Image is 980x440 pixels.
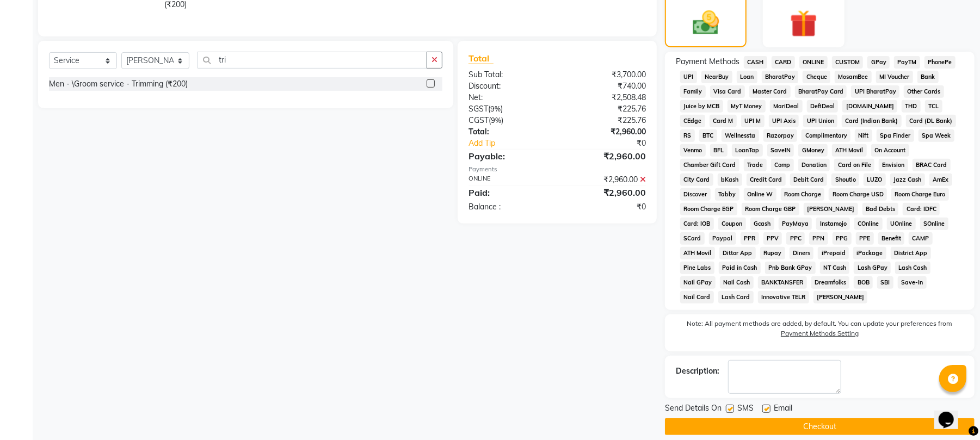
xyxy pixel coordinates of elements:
[929,173,952,186] span: AmEx
[680,173,713,186] span: City Card
[557,69,654,80] div: ₹3,700.00
[715,188,739,201] span: Tabby
[460,174,557,185] div: ONLINE
[903,203,940,215] span: Card: IDFC
[878,232,905,245] span: Benefit
[867,56,890,69] span: GPay
[832,56,864,69] span: CUSTOM
[891,247,931,259] span: District App
[741,115,765,127] span: UPI M
[722,129,759,142] span: Wellnessta
[769,115,799,127] span: UPI Axis
[925,100,942,113] span: TCL
[803,115,837,127] span: UPI Union
[469,115,489,125] span: CGST
[877,129,914,142] span: Spa Finder
[719,247,756,259] span: Dittor App
[574,138,654,149] div: ₹0
[763,232,782,245] span: PPV
[829,188,887,201] span: Room Charge USD
[680,218,714,230] span: Card: IOB
[557,126,654,138] div: ₹2,960.00
[924,56,956,69] span: PhonePe
[767,144,794,157] span: SaveIN
[909,232,933,245] span: CAMP
[680,291,714,303] span: Nail Card
[876,71,913,83] span: MI Voucher
[680,188,711,201] span: Discover
[709,232,736,245] span: Paypal
[804,203,858,215] span: [PERSON_NAME]
[728,100,766,113] span: MyT Money
[680,276,716,289] span: Nail GPay
[747,173,786,186] span: Credit Card
[798,159,830,171] span: Donation
[742,203,799,215] span: Room Charge GBP
[895,262,930,274] span: Lash Cash
[842,115,902,127] span: Card (Indian Bank)
[557,186,654,199] div: ₹2,960.00
[665,418,975,435] button: Checkout
[460,186,557,199] div: Paid:
[771,159,794,171] span: Comp
[898,276,927,289] span: Save-In
[834,159,874,171] span: Card on File
[491,116,501,125] span: 9%
[680,247,715,259] span: ATH Movil
[680,159,739,171] span: Chamber Gift Card
[934,396,969,429] iframe: chat widget
[890,173,925,186] span: Jazz Cash
[710,115,737,127] span: Card M
[710,85,745,98] span: Visa Card
[758,276,807,289] span: BANKTANSFER
[835,71,872,83] span: MosamBee
[765,262,816,274] span: Pnb Bank GPay
[737,71,757,83] span: Loan
[803,71,830,83] span: Cheque
[680,232,705,245] span: SCard
[557,201,654,213] div: ₹0
[685,8,728,38] img: _cash.svg
[737,402,754,416] span: SMS
[832,144,867,157] span: ATH Movil
[665,402,722,416] span: Send Details On
[833,232,852,245] span: PPG
[862,203,899,215] span: Bad Debts
[779,218,812,230] span: PayMaya
[798,144,828,157] span: GMoney
[894,56,920,69] span: PayTM
[913,159,951,171] span: BRAC Card
[460,115,557,126] div: ( )
[879,159,908,171] span: Envision
[854,218,883,230] span: COnline
[469,165,646,174] div: Payments
[920,218,948,230] span: SOnline
[891,188,949,201] span: Room Charge Euro
[790,247,814,259] span: Diners
[718,291,754,303] span: Lash Card
[816,218,850,230] span: Instamojo
[198,52,427,69] input: Search or Scan
[864,173,886,186] span: LUZO
[460,126,557,138] div: Total:
[680,144,706,157] span: Venmo
[557,103,654,115] div: ₹225.76
[490,104,501,113] span: 9%
[790,173,828,186] span: Debit Card
[680,129,695,142] span: RS
[557,150,654,163] div: ₹2,960.00
[919,129,954,142] span: Spa Week
[770,100,803,113] span: MariDeal
[460,150,557,163] div: Payable:
[676,365,719,377] div: Description:
[781,188,825,201] span: Room Charge
[917,71,939,83] span: Bank
[718,173,742,186] span: bKash
[699,129,717,142] span: BTC
[855,129,872,142] span: Nift
[680,85,706,98] span: Family
[720,276,754,289] span: Nail Cash
[749,85,791,98] span: Master Card
[460,201,557,213] div: Balance :
[732,144,763,157] span: LoanTap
